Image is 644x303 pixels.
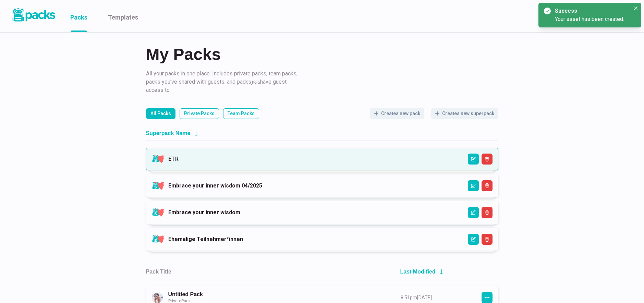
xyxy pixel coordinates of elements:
[146,130,191,136] h2: Superpack Name
[10,7,57,23] img: Packs logo
[555,7,628,15] div: Success
[251,78,260,85] i: you
[482,180,493,191] button: Delete Superpack
[482,154,493,165] button: Delete Superpack
[146,46,498,63] h2: My Packs
[482,234,493,245] button: Delete Superpack
[146,70,300,94] p: All your packs in one place. Includes private packs, team packs, packs you've shared with guests,...
[468,207,479,218] button: Edit
[228,110,255,117] p: Team Packs
[150,110,171,117] p: All Packs
[10,7,57,25] a: Packs logo
[370,108,424,119] button: Createa new pack
[632,4,640,12] button: Close
[468,234,479,245] button: Edit
[431,108,498,119] button: Createa new superpack
[468,180,479,191] button: Edit
[400,268,436,275] h2: Last Modified
[555,15,630,23] div: Your asset has been created.
[184,110,215,117] p: Private Packs
[468,154,479,165] button: Edit
[146,268,171,275] h2: Pack Title
[482,207,493,218] button: Delete Superpack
